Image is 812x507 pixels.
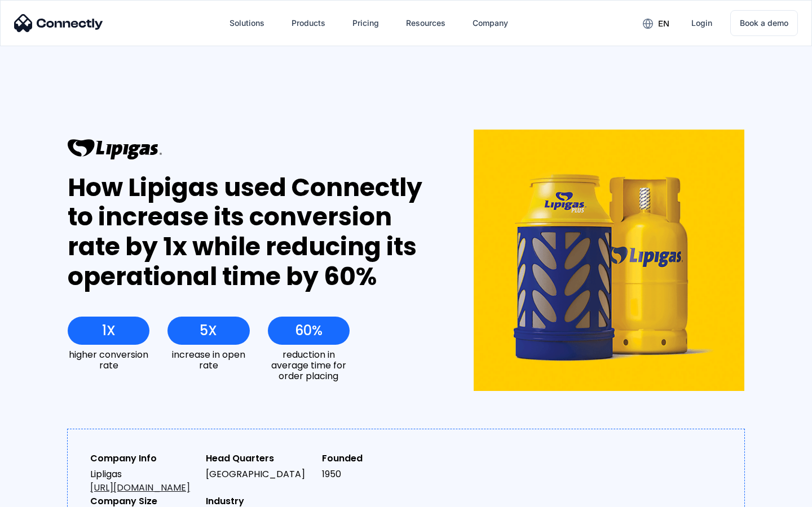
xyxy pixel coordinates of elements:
div: increase in open rate [167,349,249,371]
div: Resources [406,15,445,31]
div: Company [473,15,508,31]
div: Products [292,15,325,31]
aside: Language selected: English [11,487,68,503]
div: [GEOGRAPHIC_DATA] [206,468,312,481]
div: Login [691,15,712,31]
a: Pricing [343,10,388,37]
a: Login [682,10,721,37]
div: 1X [102,323,116,339]
div: Head Quarters [206,452,312,465]
div: higher conversion rate [68,349,149,371]
a: Book a demo [730,10,798,36]
div: Solutions [230,15,264,31]
div: Founded [322,452,429,465]
a: [URL][DOMAIN_NAME] [90,481,190,494]
div: Company Info [90,452,197,465]
div: 1950 [322,468,429,481]
div: en [634,15,678,32]
div: Company [464,10,517,37]
ul: Language list [23,487,68,503]
div: Products [283,10,334,37]
div: Lipligas [90,468,197,495]
img: Connectly Logo [14,14,103,32]
div: reduction in average time for order placing [268,349,350,382]
div: Resources [397,10,454,37]
div: How Lipigas used Connectly to increase its conversion rate by 1x while reducing its operational t... [68,173,433,292]
div: 60% [295,323,323,339]
div: Pricing [352,15,379,31]
div: Solutions [220,10,273,37]
div: 5X [200,323,217,339]
div: en [658,16,669,32]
